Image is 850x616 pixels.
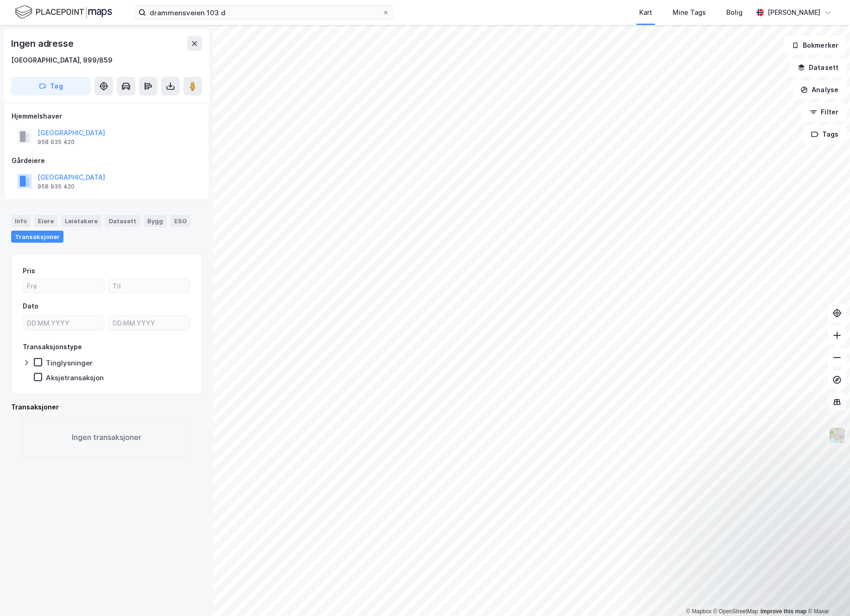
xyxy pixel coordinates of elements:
[828,427,846,444] img: Z
[23,265,35,277] div: Pris
[38,138,75,146] div: 958 935 420
[23,279,104,293] input: Fra
[23,301,38,312] div: Dato
[12,155,201,166] div: Gårdeiere
[23,341,82,352] div: Transaksjonstype
[144,215,167,227] div: Bygg
[639,7,652,18] div: Kart
[34,215,57,227] div: Eiere
[46,373,104,382] div: Aksjetransaksjon
[109,279,190,293] input: Til
[38,183,75,190] div: 958 935 420
[170,215,190,227] div: ESG
[713,608,758,615] a: OpenStreetMap
[11,77,91,95] button: Tag
[790,58,846,77] button: Datasett
[146,6,382,19] input: Søk på adresse, matrikkel, gårdeiere, leietakere eller personer
[726,7,743,18] div: Bolig
[673,7,706,18] div: Mine Tags
[61,215,101,227] div: Leietakere
[11,231,63,243] div: Transaksjoner
[12,111,201,122] div: Hjemmelshaver
[105,215,140,227] div: Datasett
[46,358,93,367] div: Tinglysninger
[11,215,31,227] div: Info
[784,36,846,55] button: Bokmerker
[11,36,75,51] div: Ingen adresse
[15,4,112,20] img: logo.f888ab2527a4732fd821a326f86c7f29.svg
[11,402,202,413] div: Transaksjoner
[768,7,820,18] div: [PERSON_NAME]
[793,81,846,99] button: Analyse
[761,608,806,615] a: Improve this map
[11,55,113,66] div: [GEOGRAPHIC_DATA], 999/859
[686,608,711,615] a: Mapbox
[22,416,191,458] div: Ingen transaksjoner
[803,125,846,144] button: Tags
[109,316,190,330] input: DD.MM.YYYY
[802,103,846,121] button: Filter
[23,316,104,330] input: DD.MM.YYYY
